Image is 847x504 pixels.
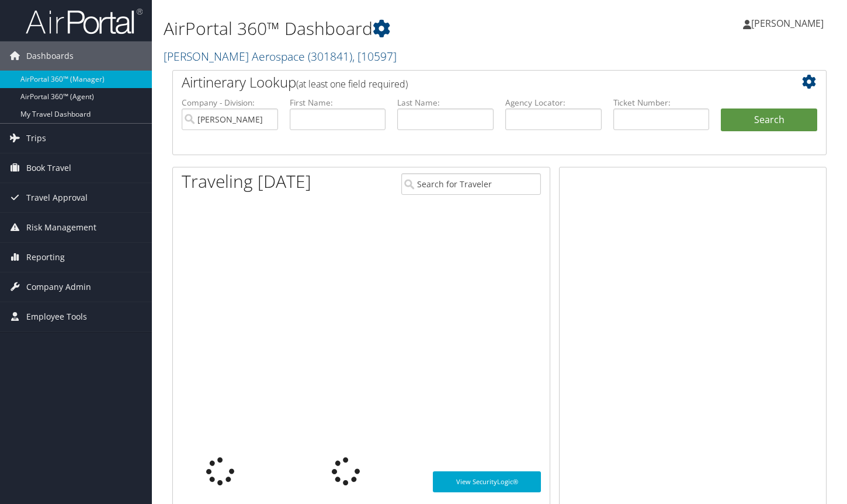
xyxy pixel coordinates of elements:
label: First Name: [290,97,386,108]
button: Search [721,108,817,132]
label: Ticket Number: [613,97,710,108]
span: Trips [26,124,46,153]
label: Agency Locator: [505,97,602,108]
a: [PERSON_NAME] Aerospace [164,48,397,64]
h2: Airtinerary Lookup [182,72,763,92]
label: Last Name: [397,97,494,108]
h1: Traveling [DATE] [182,169,311,194]
input: Search for Traveler [401,173,541,195]
h1: AirPortal 360™ Dashboard [164,16,612,41]
a: View SecurityLogic® [433,471,541,492]
img: airportal-logo.png [26,8,143,35]
span: Dashboards [26,41,74,71]
span: [PERSON_NAME] [751,17,824,30]
label: Company - Division: [182,97,278,108]
a: [PERSON_NAME] [743,6,835,41]
span: Employee Tools [26,302,87,331]
span: , [ 10597 ] [352,48,397,64]
span: Risk Management [26,213,96,242]
span: Reporting [26,243,65,272]
span: Book Travel [26,153,71,183]
span: Travel Approval [26,183,88,212]
span: (at least one field required) [296,78,408,90]
span: Company Admin [26,272,91,302]
span: ( 301841 ) [308,48,352,64]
